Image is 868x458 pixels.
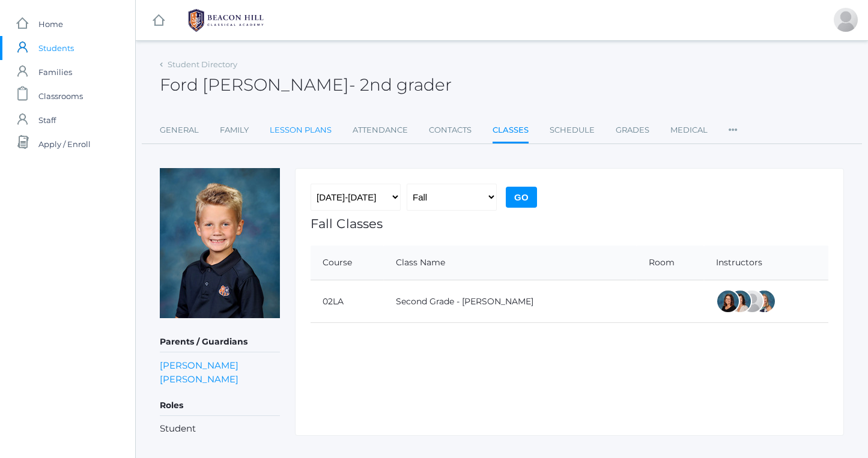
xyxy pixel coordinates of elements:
[311,280,384,323] td: 02LA
[616,118,649,142] a: Grades
[160,332,280,352] h5: Parents / Guardians
[506,187,537,208] input: Go
[728,289,752,313] div: Cari Burke
[160,168,280,318] img: Ford McCollum
[38,36,74,60] span: Students
[160,118,199,142] a: General
[220,118,249,142] a: Family
[396,296,533,307] a: Second Grade - [PERSON_NAME]
[493,118,529,144] a: Classes
[160,358,238,372] a: [PERSON_NAME]
[834,8,858,32] div: Abby McCollum
[160,396,280,416] h5: Roles
[38,12,63,36] span: Home
[740,289,764,313] div: Sarah Armstrong
[160,76,452,94] h2: Ford [PERSON_NAME]
[353,118,408,142] a: Attendance
[550,118,595,142] a: Schedule
[670,118,708,142] a: Medical
[38,60,72,84] span: Families
[752,289,776,313] div: Courtney Nicholls
[384,246,636,280] th: Class Name
[349,74,452,95] span: - 2nd grader
[716,289,740,313] div: Emily Balli
[38,108,56,132] span: Staff
[270,118,332,142] a: Lesson Plans
[637,246,705,280] th: Room
[38,84,83,108] span: Classrooms
[160,422,280,436] li: Student
[160,372,238,386] a: [PERSON_NAME]
[704,246,828,280] th: Instructors
[311,217,828,231] h1: Fall Classes
[429,118,472,142] a: Contacts
[181,5,271,35] img: BHCALogos-05-308ed15e86a5a0abce9b8dd61676a3503ac9727e845dece92d48e8588c001991.png
[168,59,237,69] a: Student Directory
[38,132,91,156] span: Apply / Enroll
[311,246,384,280] th: Course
